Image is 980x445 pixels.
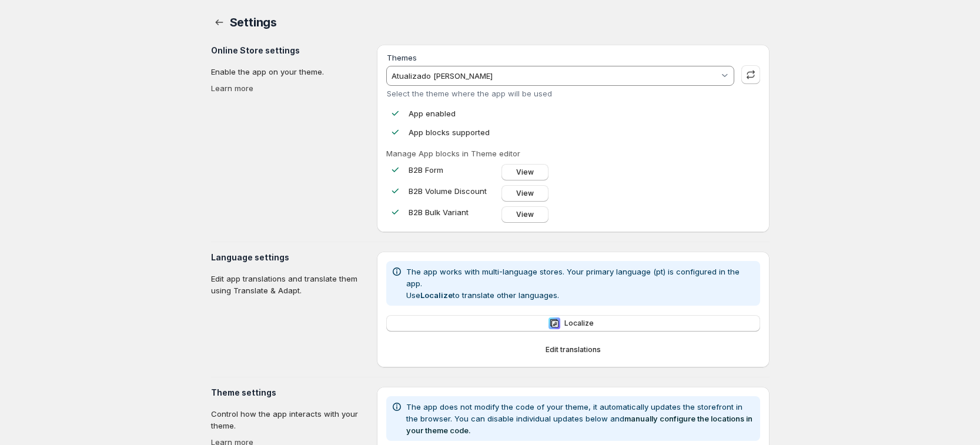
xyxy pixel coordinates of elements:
[409,206,497,218] p: B2B Bulk Variant
[211,387,368,399] h3: Theme settings
[420,290,453,300] b: Localize
[406,414,752,435] a: manually configure the locations in your theme code.
[230,15,277,29] span: Settings
[386,148,760,159] p: Manage App blocks in Theme editor
[548,317,560,329] img: Localize
[409,185,497,197] p: B2B Volume Discount
[564,319,594,328] span: Localize
[386,315,760,332] button: LocalizeLocalize
[409,108,456,119] p: App enabled
[387,89,734,98] div: Select the theme where the app will be used
[501,164,548,180] a: View
[211,252,368,263] h3: Language settings
[501,185,548,202] a: View
[409,164,497,176] p: B2B Form
[409,126,490,138] p: App blocks supported
[387,53,417,62] label: Themes
[211,408,368,431] p: Control how the app interacts with your theme.
[406,401,755,436] p: The app does not modify the code of your theme, it automatically updates the storefront in the br...
[211,66,368,78] p: Enable the app on your theme.
[386,342,760,358] button: Edit translations
[546,345,601,354] span: Edit translations
[516,189,534,198] span: View
[501,206,548,223] a: View
[211,45,368,56] h3: Online Store settings
[516,168,534,177] span: View
[406,266,755,301] p: The app works with multi-language stores. Your primary language (pt) is configured in the app. Us...
[516,210,534,219] span: View
[211,273,368,296] p: Edit app translations and translate them using Translate & Adapt.
[211,83,253,93] a: Learn more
